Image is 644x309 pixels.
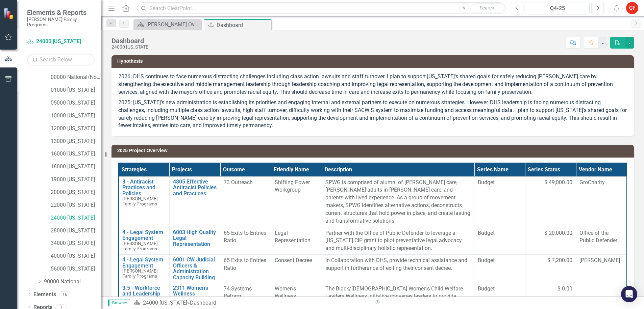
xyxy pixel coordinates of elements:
[51,112,101,120] a: 10000 [US_STATE]
[480,5,494,10] span: Search
[621,286,637,302] div: Open Intercom Messenger
[275,257,312,263] span: Consent Decree
[112,45,150,50] div: 24000 [US_STATE]
[118,97,627,130] p: 2025: [US_STATE]'s new administration is establishing its priorities and engaging internal and ex...
[117,148,630,153] h3: 2025 Project Overview
[626,2,638,14] button: CF
[51,99,101,107] a: 05000 [US_STATE]
[173,179,217,197] a: 4805 Effective Antiracist Policies and Practices
[544,179,572,187] span: $ 49,000.00
[118,73,627,97] p: 2026: DHS continues to face numerous distracting challenges including class action lawsuits and s...
[122,196,158,206] span: [PERSON_NAME] Family Programs
[122,297,158,307] span: [PERSON_NAME] Family Programs
[51,189,101,196] a: 20000 [US_STATE]
[51,240,101,247] a: 34000 [US_STATE]
[224,257,266,271] span: 65 Exits to Entries Ratio
[478,257,521,264] span: Budget
[51,265,101,273] a: 56000 [US_STATE]
[44,278,101,286] a: 90000 National
[137,2,505,14] input: Search ClearPoint...
[325,257,471,272] p: In Collaboration with DHS, provide technical assistance and support in furtherance of exiting the...
[579,230,617,244] span: Office of the Public Defender
[51,214,101,222] a: 24000 [US_STATE]
[59,291,70,297] div: 16
[122,179,166,197] a: 8 - Antiracist Practices and Policies
[547,257,572,264] span: $ 7,200.00
[51,150,101,158] a: 16000 [US_STATE]
[173,285,217,303] a: 2311 Women's Wellness Collective
[558,285,572,293] span: $ 0.00
[224,230,266,244] span: 65 Exits to Entries Ratio
[325,179,471,225] p: SPWG is comprised of alumni of [PERSON_NAME] care, [PERSON_NAME] adults in [PERSON_NAME] care, an...
[122,285,166,297] a: 3.5 - Workforce and Leadership
[51,201,101,209] a: 22000 [US_STATE]
[478,229,521,237] span: Budget
[579,257,620,263] span: [PERSON_NAME]
[51,86,101,94] a: 01000 [US_STATE]
[173,229,217,247] a: 6003 High Quality Legal Representation
[135,20,199,29] a: [PERSON_NAME] Overview
[325,229,471,253] p: Partner with the Office of Public Defender to leverage a [US_STATE] CIP grant to pilot preventati...
[122,268,158,279] span: [PERSON_NAME] Family Programs
[275,285,298,307] span: Women's Wellness Collective
[527,4,587,12] div: Q4-25
[224,285,252,300] span: 74 Systems Reform
[478,285,521,293] span: Budget
[27,8,95,17] span: Elements & Reports
[275,179,310,193] span: Shifting Power Workgroup
[108,300,130,306] span: Browser
[525,2,590,14] button: Q4-25
[51,74,101,81] a: 00000 National/No Jurisdiction (SC4)
[51,138,101,145] a: 13000 [US_STATE]
[27,17,95,28] small: [PERSON_NAME] Family Programs
[146,20,199,29] div: [PERSON_NAME] Overview
[224,179,253,186] span: 73 Outreach
[112,37,150,45] div: Dashboard
[275,230,311,244] span: Legal Representation
[190,300,216,306] div: Dashboard
[51,125,101,133] a: 12000 [US_STATE]
[470,3,504,13] button: Search
[122,241,158,251] span: [PERSON_NAME] Family Programs
[51,163,101,171] a: 18000 [US_STATE]
[27,54,95,65] input: Search Below...
[217,21,270,29] div: Dashboard
[122,229,166,241] a: 4 - Legal System Engagement
[3,8,15,20] img: ClearPoint Strategy
[117,59,630,64] h3: Hypothesis
[133,299,368,307] div: »
[143,300,187,306] a: 24000 [US_STATE]
[544,229,572,237] span: $ 20,000.00
[579,179,605,186] span: GroCharity
[122,257,166,269] a: 4 - Legal System Engagement
[173,257,217,280] a: 6001 CW Judicial Officers & Administration Capacity Building
[478,179,521,187] span: Budget
[27,38,95,46] a: 24000 [US_STATE]
[51,252,101,260] a: 40000 [US_STATE]
[51,176,101,184] a: 19000 [US_STATE]
[33,291,56,299] a: Elements
[51,227,101,235] a: 28000 [US_STATE]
